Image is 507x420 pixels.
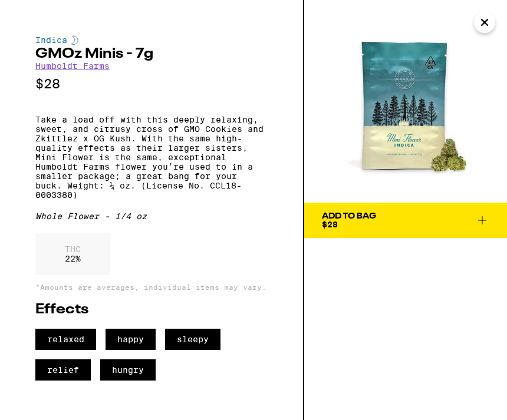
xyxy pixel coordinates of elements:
[35,359,91,381] span: relief
[322,220,338,229] span: $28
[35,77,268,91] p: $28
[7,8,85,18] span: Hi. Need any help?
[106,329,156,350] span: happy
[35,211,268,221] div: Whole Flower - 1/4 oz
[322,212,376,220] div: Add To Bag
[35,61,110,71] a: Humboldt Farms
[35,329,96,350] span: relaxed
[35,35,268,45] div: Indica
[65,244,81,254] p: THC
[100,359,156,381] span: hungry
[35,303,268,317] h2: Effects
[304,203,507,238] button: Add To Bag$28
[71,35,78,45] img: indicaColor.svg
[474,12,495,33] button: Close
[35,47,268,61] h2: GMOz Minis - 7g
[35,115,268,200] p: Take a load off with this deeply relaxing, sweet, and citrusy cross of GMO Cookies and Zkittlez x...
[165,329,220,350] span: sleepy
[35,233,110,275] div: 22 %
[35,283,268,291] p: *Amounts are averages, individual items may vary.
